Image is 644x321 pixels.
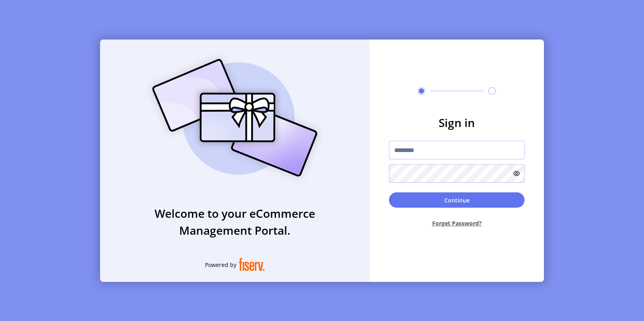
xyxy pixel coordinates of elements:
[389,213,525,234] button: Forget Password?
[205,261,236,269] span: Powered by
[389,192,525,208] button: Continue
[100,205,370,239] h3: Welcome to your eCommerce Management Portal.
[389,114,525,131] h3: Sign in
[140,50,330,186] img: card_Illustration.svg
